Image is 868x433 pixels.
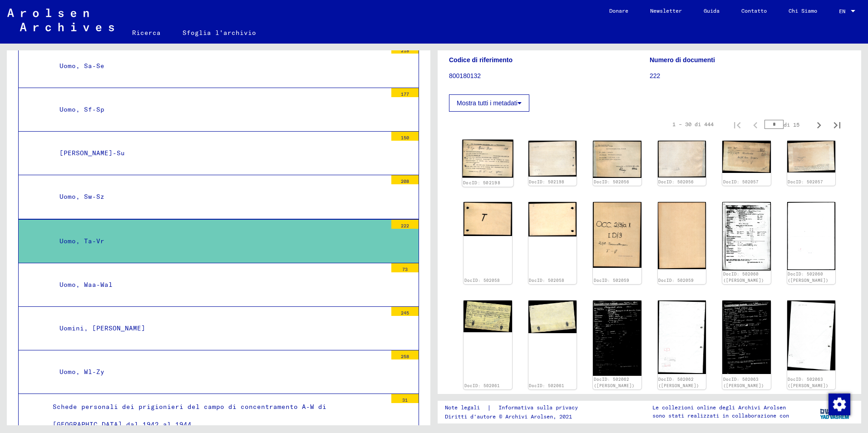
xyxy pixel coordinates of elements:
a: DocID: 502061 [464,383,500,388]
img: 002.jpg [787,202,836,270]
p: Le collezioni online degli Archivi Arolsen [652,403,789,412]
img: 002.jpg [528,141,577,177]
button: Mostra tutti i metadati [449,94,529,112]
img: 001.jpg [462,140,513,178]
div: Uomo, Sf-Sp [53,101,387,118]
img: 001.jpg [464,202,512,236]
a: DocID: 502060 ([PERSON_NAME]) [788,271,829,283]
a: Sfoglia l'archivio [172,22,267,44]
img: 001.jpg [722,202,771,271]
button: Pagina successiva [810,115,828,133]
div: 218 [391,44,419,54]
div: 1 – 30 di 444 [672,120,714,128]
div: 222 [391,220,419,229]
div: Uomo, Sw-Sz [53,188,387,206]
p: 222 [650,71,850,81]
a: DocID: 502056 [658,179,694,184]
font: di 15 [784,121,799,128]
img: 002.jpg [528,202,577,236]
div: 73 [391,263,419,272]
a: DocID: 502061 [529,383,564,388]
img: 002.jpg [528,300,577,333]
a: DocID: 502062 ([PERSON_NAME]) [594,377,635,388]
a: DocID: 502057 [723,179,759,184]
b: Codice di riferimento [449,56,513,64]
div: 31 [391,394,419,403]
div: 258 [391,350,419,359]
a: DocID: 502058 [464,278,500,283]
a: Note legali [445,403,487,413]
a: DocID: 502198 [529,179,564,184]
a: DocID: 502063 ([PERSON_NAME]) [788,377,829,388]
span: EN [839,8,849,15]
button: Ultima pagina [828,115,846,133]
a: DocID: 502059 [658,278,694,283]
div: Uomo, Sa-Se [53,57,387,75]
a: Informativa sulla privacy [491,403,589,413]
div: Modifica consenso [828,393,850,415]
img: Modifica consenso [829,394,850,415]
button: Pagina precedente [746,115,764,133]
div: 177 [391,88,419,97]
img: 001.jpg [722,300,771,374]
img: 001.jpg [593,300,641,376]
img: 001.jpg [722,141,771,173]
a: DocID: 502057 [788,179,823,184]
a: DocID: 502059 [594,278,629,283]
div: Uomo, Wl-Zy [53,363,387,381]
a: DocID: 502198 [463,180,500,186]
button: Prima pagina [728,115,746,133]
p: Diritti d'autore © Archivi Arolsen, 2021 [445,413,589,421]
img: 002.jpg [658,202,706,269]
div: Uomini, [PERSON_NAME] [53,320,387,337]
b: Numero di documenti [650,56,715,64]
div: 208 [391,175,419,184]
img: 002.jpg [787,300,836,370]
a: DocID: 502058 [529,278,564,283]
a: DocID: 502062 ([PERSON_NAME]) [658,377,699,388]
div: Uomo, Waa-Wal [53,276,387,294]
div: 245 [391,307,419,316]
a: DocID: 502060 ([PERSON_NAME]) [723,271,764,283]
img: Arolsen_neg.svg [7,9,114,31]
a: DocID: 502056 [594,179,629,184]
p: 800180132 [449,71,649,81]
font: Mostra tutti i metadati [457,99,518,107]
a: DocID: 502063 ([PERSON_NAME]) [723,377,764,388]
div: [PERSON_NAME]-Su [53,144,387,162]
div: 150 [391,132,419,141]
img: 002.jpg [658,300,706,374]
p: sono stati realizzati in collaborazione con [652,412,789,420]
font: | [487,403,491,413]
img: 002.jpg [787,141,836,172]
a: Ricerca [121,22,172,44]
img: 002.jpg [658,141,706,177]
img: 001.jpg [593,141,641,178]
img: yv_logo.png [818,400,852,423]
img: 001.jpg [464,300,512,332]
div: Uomo, Ta-Vr [53,232,387,250]
img: 001.jpg [593,202,641,268]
